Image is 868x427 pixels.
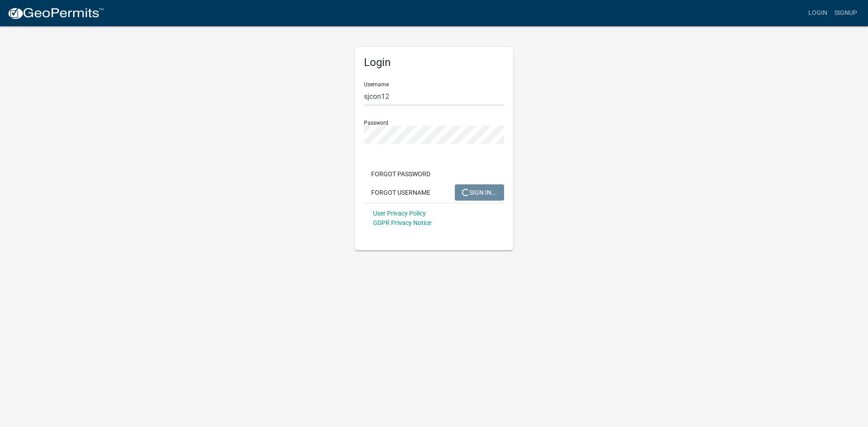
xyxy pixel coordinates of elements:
a: GDPR Privacy Notice [373,219,431,226]
button: SIGN IN... [455,184,504,201]
span: SIGN IN... [462,188,497,196]
button: Forgot Password [364,166,438,182]
h5: Login [364,56,504,69]
a: User Privacy Policy [373,210,426,217]
a: Login [805,5,831,22]
button: Forgot Username [364,184,438,201]
a: Signup [831,5,861,22]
